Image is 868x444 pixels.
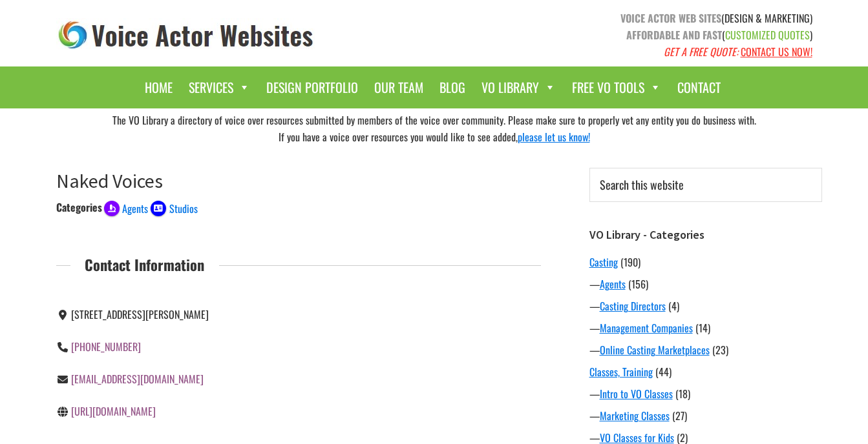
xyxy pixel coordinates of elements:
span: Agents [122,201,148,216]
a: VO Library [475,73,562,102]
span: (190) [620,254,640,270]
img: voice_actor_websites_logo [56,18,316,52]
a: Contact [671,73,727,102]
div: The VO Library a directory of voice over resources submitted by members of the voice over communi... [47,108,822,148]
input: Search this website [589,168,822,202]
h3: VO Library - Categories [589,228,822,242]
strong: AFFORDABLE AND FAST [626,27,722,43]
a: Blog [433,73,472,102]
div: — [589,298,822,314]
div: Categories [56,199,102,215]
a: Our Team [368,73,430,102]
span: Studios [169,201,198,216]
a: Classes, Training [589,364,653,379]
em: GET A FREE QUOTE: [664,44,738,59]
a: [PHONE_NUMBER] [71,339,141,354]
strong: VOICE ACTOR WEB SITES [620,10,721,26]
span: (23) [712,342,728,358]
span: (14) [695,320,710,336]
a: Agents [600,276,626,292]
a: Home [138,73,179,102]
span: (18) [675,386,690,401]
a: Casting Directors [600,298,666,314]
a: Casting [589,254,618,270]
span: (27) [672,408,687,423]
div: — [589,408,822,423]
a: [URL][DOMAIN_NAME] [71,403,156,419]
span: (44) [655,364,672,379]
span: [STREET_ADDRESS][PERSON_NAME] [71,307,209,322]
a: Studios [151,199,198,215]
a: Online Casting Marketplaces [600,342,710,358]
a: Intro to VO Classes [600,386,673,401]
a: Management Companies [600,320,693,336]
h1: Naked Voices [56,169,541,192]
div: — [589,386,822,401]
span: Contact Information [70,253,219,276]
p: (DESIGN & MARKETING) ( ) [444,10,812,60]
a: [EMAIL_ADDRESS][DOMAIN_NAME] [71,371,204,387]
a: please let us know! [518,129,590,145]
span: CUSTOMIZED QUOTES [725,27,810,43]
a: Design Portfolio [260,73,365,102]
a: Services [182,73,257,102]
a: Marketing Classes [600,408,670,423]
a: Free VO Tools [566,73,668,102]
a: CONTACT US NOW! [741,44,812,59]
div: — [589,320,822,336]
span: (156) [628,276,648,292]
span: (4) [668,298,679,314]
div: — [589,276,822,292]
a: Agents [104,199,149,215]
div: — [589,342,822,358]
